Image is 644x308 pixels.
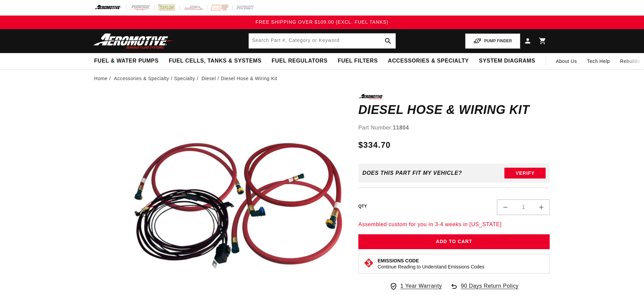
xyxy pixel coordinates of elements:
[400,282,442,290] span: 1 Year Warranty
[450,282,519,297] a: 90 Days Return Policy
[94,75,108,82] a: Home
[169,57,261,65] span: Fuel Cells, Tanks & Systems
[556,58,577,64] span: About Us
[378,258,484,270] button: Emissions CodeContinue Reading to Understand Emissions Codes
[389,282,442,290] a: 1 Year Warranty
[383,53,474,69] summary: Accessories & Specialty
[249,33,396,48] input: Search by Part Number, Category or Keyword
[358,234,550,250] button: Add to Cart
[381,33,396,48] button: search button
[474,53,540,69] summary: System Diagrams
[164,53,266,69] summary: Fuel Cells, Tanks & Systems
[551,53,582,69] a: About Us
[582,53,615,69] summary: Tech Help
[479,57,535,65] span: System Diagrams
[587,57,610,65] span: Tech Help
[358,220,550,229] p: Assembled custom for you in 3-4 weeks in [US_STATE]
[363,258,374,268] img: Emissions code
[94,75,550,82] nav: breadcrumbs
[378,258,419,263] strong: Emissions Code
[388,57,469,65] span: Accessories & Specialty
[358,204,367,209] label: QTY
[89,53,164,69] summary: Fuel & Water Pumps
[92,33,176,49] img: Aeromotive
[271,57,327,65] span: Fuel Regulators
[338,57,378,65] span: Fuel Filters
[221,75,277,82] li: Diesel Hose & Wiring Kit
[201,75,216,82] a: Diesel
[358,123,550,132] div: Part Number:
[358,139,391,151] span: $334.70
[174,75,200,82] li: Specialty
[465,33,520,49] button: PUMP FINDER
[256,19,388,25] span: FREE SHIPPING OVER $109.00 (EXCL. FUEL TANKS)
[266,53,332,69] summary: Fuel Regulators
[358,104,550,115] h1: Diesel Hose & Wiring Kit
[504,168,546,179] button: Verify
[94,57,159,65] span: Fuel & Water Pumps
[378,264,484,270] p: Continue Reading to Understand Emissions Codes
[393,125,409,131] strong: 11804
[114,75,174,82] li: Accessories & Specialty
[333,53,383,69] summary: Fuel Filters
[362,170,462,176] div: Does This part fit My vehicle?
[620,57,640,65] span: Rebuilds
[461,282,519,297] span: 90 Days Return Policy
